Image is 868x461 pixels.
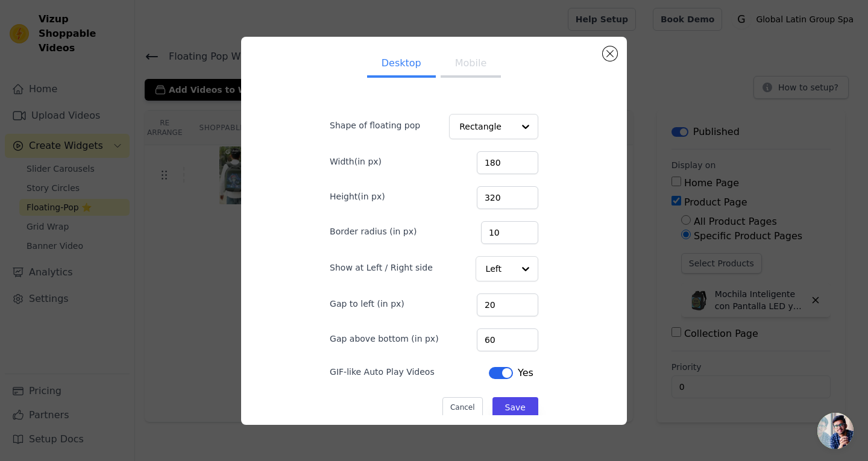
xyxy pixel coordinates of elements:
[330,225,417,237] label: Border radius (in px)
[330,155,382,168] label: Width(in px)
[603,46,617,61] button: Close modal
[817,413,854,449] div: Chat abierto
[442,397,483,418] button: Cancel
[492,397,538,418] button: Save
[330,333,439,345] label: Gap above bottom (in px)
[330,119,420,131] label: Shape of floating pop
[367,51,436,78] button: Desktop
[518,366,533,380] span: Yes
[441,51,501,78] button: Mobile
[330,366,435,378] label: GIF-like Auto Play Videos
[330,190,385,202] label: Height(in px)
[330,262,433,274] label: Show at Left / Right side
[330,298,404,310] label: Gap to left (in px)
